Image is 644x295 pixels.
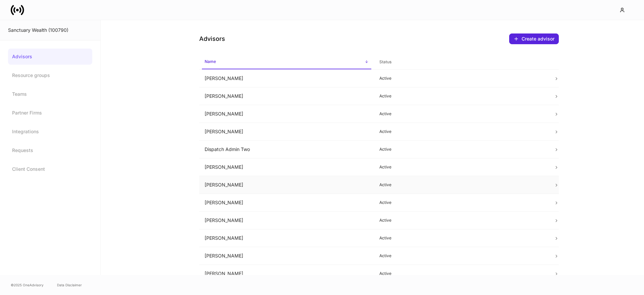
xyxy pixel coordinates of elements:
p: Active [379,182,543,188]
div: Sanctuary Wealth (100790) [8,27,92,33]
a: Data Disclaimer [57,282,82,288]
a: Partner Firms [8,105,92,121]
a: Resource groups [8,67,92,83]
td: [PERSON_NAME] [199,123,374,141]
td: Dispatch Admin Two [199,141,374,158]
p: Active [379,93,543,99]
p: Active [379,200,543,205]
p: Active [379,76,543,81]
span: © 2025 OneAdvisory [11,282,44,288]
a: Integrations [8,124,92,140]
button: Create advisor [509,33,559,44]
td: [PERSON_NAME] [199,176,374,194]
td: [PERSON_NAME] [199,87,374,105]
p: Active [379,271,543,276]
a: Requests [8,142,92,158]
span: Name [202,55,371,69]
p: Active [379,218,543,223]
h4: Advisors [199,35,225,43]
p: Active [379,164,543,170]
a: Teams [8,86,92,102]
a: Advisors [8,49,92,65]
td: [PERSON_NAME] [199,194,374,212]
td: [PERSON_NAME] [199,265,374,283]
span: Status [377,55,546,69]
td: [PERSON_NAME] [199,70,374,87]
td: [PERSON_NAME] [199,247,374,265]
p: Active [379,235,543,241]
td: [PERSON_NAME] [199,229,374,247]
td: [PERSON_NAME] [199,105,374,123]
td: [PERSON_NAME] [199,212,374,229]
p: Active [379,111,543,117]
td: [PERSON_NAME] [199,158,374,176]
h6: Status [379,59,391,65]
div: Create advisor [514,36,554,42]
p: Active [379,253,543,259]
p: Active [379,147,543,152]
p: Active [379,129,543,134]
a: Client Consent [8,161,92,177]
h6: Name [205,58,216,65]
